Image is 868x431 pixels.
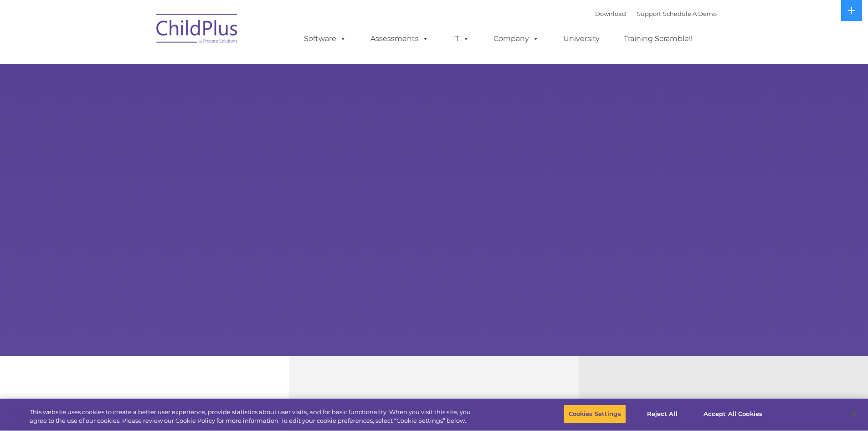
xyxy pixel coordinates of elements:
button: Cookies Settings [564,405,626,424]
a: Support [637,10,661,17]
button: Close [843,404,863,424]
div: This website uses cookies to create a better user experience, provide statistics about user visit... [30,408,478,426]
a: University [554,30,609,48]
a: Training Scramble!! [615,30,702,48]
a: Software [295,30,355,48]
img: ChildPlus by Procare Solutions [152,7,243,53]
button: Reject All [634,405,691,424]
a: Company [484,30,548,48]
a: Assessments [361,30,438,48]
a: IT [444,30,478,48]
a: Download [595,10,626,17]
button: Accept All Cookies [699,405,767,424]
font: | [595,10,717,17]
a: Schedule A Demo [663,10,717,17]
